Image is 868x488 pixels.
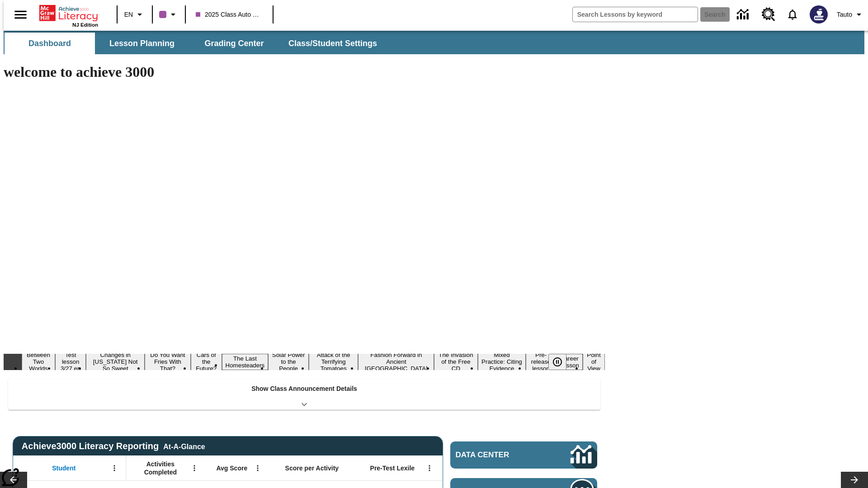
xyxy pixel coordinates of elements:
button: Slide 7 Solar Power to the People [268,350,309,373]
button: Slide 10 The Invasion of the Free CD [434,350,477,373]
button: Slide 2 Test lesson 3/27 en [55,350,86,373]
button: Slide 11 Mixed Practice: Citing Evidence [478,350,526,373]
span: Student [52,464,75,472]
button: Slide 14 Point of View [583,350,605,373]
button: Open side menu [7,1,34,28]
div: Show Class Announcement Details [8,379,600,410]
button: Select a new avatar [804,3,833,26]
button: Open Menu [423,461,436,475]
button: Open Menu [251,461,264,475]
span: 2025 Class Auto Grade 13 [196,10,263,19]
button: Pause [548,354,566,370]
span: Tauto [837,10,852,19]
button: Slide 8 Attack of the Terrifying Tomatoes [309,350,359,373]
button: Open Menu [188,461,201,475]
span: EN [124,10,133,19]
div: Home [39,3,98,28]
button: Slide 4 Do You Want Fries With That? [145,350,191,373]
button: Slide 5 Cars of the Future? [191,350,222,373]
button: Slide 6 The Last Homesteaders [222,354,269,370]
a: Data Center [731,2,756,27]
button: Slide 1 Between Two Worlds [22,350,55,373]
button: Class/Student Settings [281,33,384,54]
button: Language: EN, Select a language [120,6,149,23]
span: Achieve3000 Literacy Reporting [22,441,205,451]
button: Slide 9 Fashion Forward in Ancient Rome [358,350,434,373]
div: Pause [548,354,576,370]
span: Pre-Test Lexile [370,464,415,472]
span: Activities Completed [131,460,190,476]
span: Score per Activity [285,464,339,472]
span: Grading Center [204,38,264,49]
button: Profile/Settings [833,6,868,23]
h1: welcome to achieve 3000 [4,64,605,80]
div: SubNavbar [4,31,864,54]
a: Notifications [781,3,804,26]
span: Data Center [456,450,540,460]
button: Lesson Planning [97,33,187,54]
a: Home [39,4,98,22]
button: Dashboard [5,33,95,54]
span: Class/Student Settings [288,38,377,49]
div: At-A-Glance [163,441,205,451]
p: Show Class Announcement Details [251,384,357,394]
div: SubNavbar [4,33,385,54]
span: Avg Score [216,464,247,472]
button: Slide 3 Changes in Hawaii Not So Sweet [86,350,144,373]
button: Class color is purple. Change class color [156,6,182,23]
button: Grading Center [189,33,279,54]
button: Open Menu [108,461,121,475]
input: search field [573,7,698,22]
span: NJ Edition [72,22,98,28]
span: Lesson Planning [109,38,175,49]
button: Lesson carousel, Next [841,472,868,488]
img: Avatar [810,5,828,23]
button: Slide 12 Pre-release lesson [526,350,556,373]
a: Data Center [450,441,597,469]
span: Dashboard [28,38,71,49]
a: Resource Center, Will open in new tab [756,2,781,27]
